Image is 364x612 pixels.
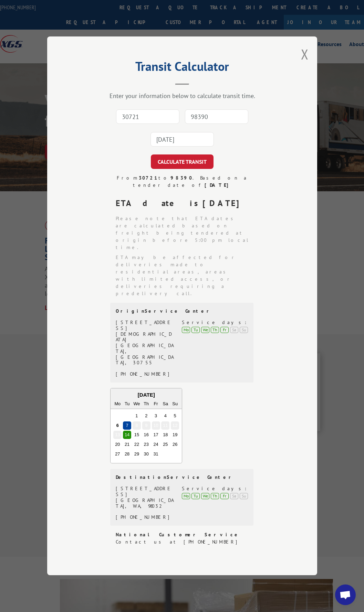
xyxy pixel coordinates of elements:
[220,327,229,333] div: Fr
[132,421,141,430] div: Choose Wednesday, October 8th, 2025
[116,309,248,314] div: Origin Service Center
[116,475,248,481] div: Destination Service Center
[201,327,209,333] div: We
[151,155,214,169] button: CALCULATE TRANSIT
[161,431,169,439] div: Choose Saturday, October 18th, 2025
[161,412,169,420] div: Choose Saturday, October 4th, 2025
[82,62,283,75] h2: Transit Calculator
[116,320,174,343] div: [STREET_ADDRESS][DEMOGRAPHIC_DATA]
[142,431,150,439] div: Choose Thursday, October 16th, 2025
[123,400,131,408] div: Tu
[152,400,160,408] div: Fr
[116,197,254,210] div: ETA date is
[152,412,160,420] div: Choose Friday, October 3rd, 2025
[113,431,122,439] div: Choose Monday, October 13th, 2025
[240,327,248,333] div: Su
[211,493,219,499] div: Th
[161,421,169,430] div: Choose Saturday, October 11th, 2025
[132,400,141,408] div: We
[201,493,209,499] div: We
[82,92,283,100] div: Enter your information below to calculate transit time.
[161,400,169,408] div: Sa
[152,421,160,430] div: Choose Friday, October 10th, 2025
[142,421,150,430] div: Choose Thursday, October 9th, 2025
[113,411,180,459] div: month 2025-10
[220,493,229,499] div: Fr
[132,412,141,420] div: Choose Wednesday, October 1st, 2025
[116,486,174,498] div: [STREET_ADDRESS]
[191,327,200,333] div: Tu
[116,497,174,509] div: [GEOGRAPHIC_DATA], WA, 98032
[111,391,182,399] div: [DATE]
[142,400,150,408] div: Th
[182,486,248,492] div: Service days:
[116,254,254,298] li: ETA may be affected for deliveries made to residential areas, areas with limited access, or deliv...
[171,421,179,430] div: Choose Sunday, October 12th, 2025
[113,441,122,449] div: Choose Monday, October 20th, 2025
[191,493,200,499] div: Tu
[116,539,254,546] div: Contact us at [PHONE_NUMBER]
[110,175,254,189] div: From to . Based on a tender date of
[204,182,231,189] strong: [DATE]
[185,110,248,124] input: Dest. Zip
[123,421,131,430] div: Choose Tuesday, October 7th, 2025
[240,493,248,499] div: Su
[116,515,174,520] div: [PHONE_NUMBER]
[113,450,122,459] div: Choose Monday, October 27th, 2025
[230,327,238,333] div: Sa
[301,45,309,63] button: Close modal
[116,372,174,377] div: [PHONE_NUMBER]
[142,412,150,420] div: Choose Thursday, October 2nd, 2025
[116,532,240,538] strong: National Customer Service
[182,320,248,325] div: Service days:
[116,215,254,251] li: Please note that ETA dates are calculated based on freight being tendered at origin before 5:00 p...
[202,198,245,209] strong: [DATE]
[142,450,150,459] div: Choose Thursday, October 30th, 2025
[116,110,179,124] input: Origin Zip
[182,327,190,333] div: Mo
[113,421,122,430] div: Choose Monday, October 6th, 2025
[132,441,141,449] div: Choose Wednesday, October 22nd, 2025
[123,431,131,439] div: Choose Tuesday, October 14th, 2025
[335,584,356,605] div: Open chat
[123,441,131,449] div: Choose Tuesday, October 21st, 2025
[139,175,158,181] strong: 30721
[132,450,141,459] div: Choose Wednesday, October 29th, 2025
[171,441,179,449] div: Choose Sunday, October 26th, 2025
[152,441,160,449] div: Choose Friday, October 24th, 2025
[150,132,214,147] input: Tender Date
[113,400,122,408] div: Mo
[171,400,179,408] div: Su
[132,431,141,439] div: Choose Wednesday, October 15th, 2025
[116,343,174,366] div: [GEOGRAPHIC_DATA], [GEOGRAPHIC_DATA], 30755
[161,441,169,449] div: Choose Saturday, October 25th, 2025
[182,493,190,499] div: Mo
[230,493,238,499] div: Sa
[152,450,160,459] div: Choose Friday, October 31st, 2025
[142,441,150,449] div: Choose Thursday, October 23rd, 2025
[123,450,131,459] div: Choose Tuesday, October 28th, 2025
[211,327,219,333] div: Th
[170,175,193,181] strong: 98390
[171,431,179,439] div: Choose Sunday, October 19th, 2025
[171,412,179,420] div: Choose Sunday, October 5th, 2025
[152,431,160,439] div: Choose Friday, October 17th, 2025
